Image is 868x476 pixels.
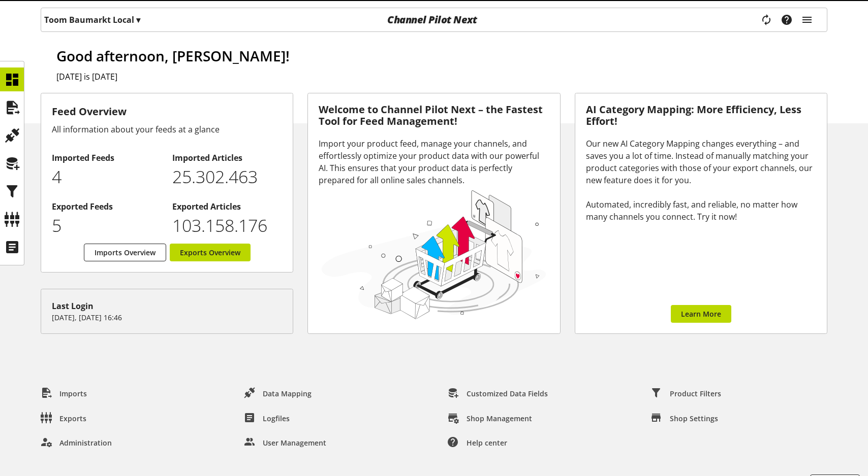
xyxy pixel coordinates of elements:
[319,104,549,127] h3: Welcome to Channel Pilot Next – the Fastest Tool for Feed Management!
[671,305,731,323] a: Learn More
[236,386,320,402] a: Data Mapping
[52,200,162,213] h2: Exported Feeds
[172,200,282,213] h2: Exported Articles
[136,14,140,25] span: ▾
[41,8,827,32] nav: main navigation
[440,435,515,452] a: Help center
[467,413,532,424] span: Shop Management
[643,386,729,402] a: Product Filters
[52,213,162,239] p: 5
[52,152,162,164] h2: Imported Feeds
[670,388,721,399] span: Product Filters
[172,164,282,190] p: 25302463
[56,71,827,83] h2: [DATE] is [DATE]
[319,186,549,322] img: 78e1b9dcff1e8392d83655fcfc870417.svg
[52,164,162,190] p: 4
[681,309,721,319] span: Learn More
[59,413,86,424] span: Exports
[52,300,282,312] div: Last Login
[170,244,251,261] a: Exports Overview
[33,386,95,402] a: Imports
[172,152,282,164] h2: Imported Articles
[440,410,540,427] a: Shop Management
[263,413,290,424] span: Logfiles
[52,104,282,119] h3: Feed Overview
[670,413,718,424] span: Shop Settings
[59,437,112,448] span: Administration
[586,138,816,223] div: Our new AI Category Mapping changes everything – and saves you a lot of time. Instead of manually...
[59,388,87,399] span: Imports
[33,435,120,452] a: Administration
[263,437,326,448] span: User Management
[56,46,290,65] span: Good afternoon, [PERSON_NAME]!
[440,386,556,402] a: Customized Data Fields
[263,388,312,399] span: Data Mapping
[319,138,549,186] div: Import your product feed, manage your channels, and effortlessly optimize your product data with ...
[44,14,140,26] p: Toom Baumarkt Local
[586,104,816,127] h3: AI Category Mapping: More Efficiency, Less Effort!
[95,247,156,258] span: Imports Overview
[172,213,282,239] p: 103158176
[84,244,166,261] a: Imports Overview
[236,435,334,452] a: User Management
[180,247,240,258] span: Exports Overview
[467,388,548,399] span: Customized Data Fields
[52,123,282,135] div: All information about your feeds at a glance
[52,312,282,323] p: [DATE], [DATE] 16:46
[33,410,95,427] a: Exports
[643,410,726,427] a: Shop Settings
[467,437,507,448] span: Help center
[236,410,298,427] a: Logfiles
